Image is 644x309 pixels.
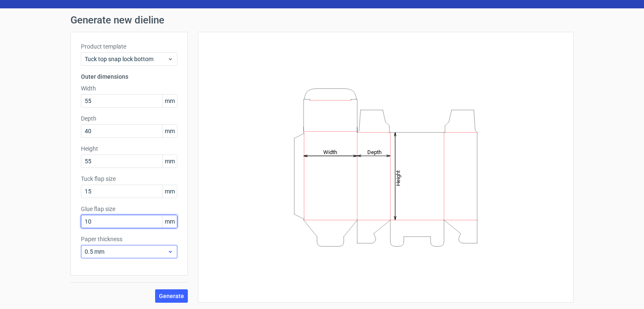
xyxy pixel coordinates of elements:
span: mm [162,155,177,167]
span: Generate [159,293,184,299]
label: Depth [81,114,177,123]
h1: Generate new dieline [70,15,574,25]
label: Height [81,144,177,153]
tspan: Height [395,170,401,185]
span: mm [162,95,177,107]
h3: Outer dimensions [81,72,177,81]
tspan: Width [323,149,337,155]
tspan: Depth [367,149,382,155]
label: Tuck flap size [81,175,177,183]
label: Paper thickness [81,235,177,243]
button: Generate [155,289,188,303]
span: 0.5 mm [85,247,167,256]
label: Width [81,84,177,93]
label: Product template [81,42,177,51]
label: Glue flap size [81,205,177,213]
span: mm [162,125,177,137]
span: mm [162,185,177,198]
span: Tuck top snap lock bottom [85,55,167,63]
span: mm [162,215,177,228]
